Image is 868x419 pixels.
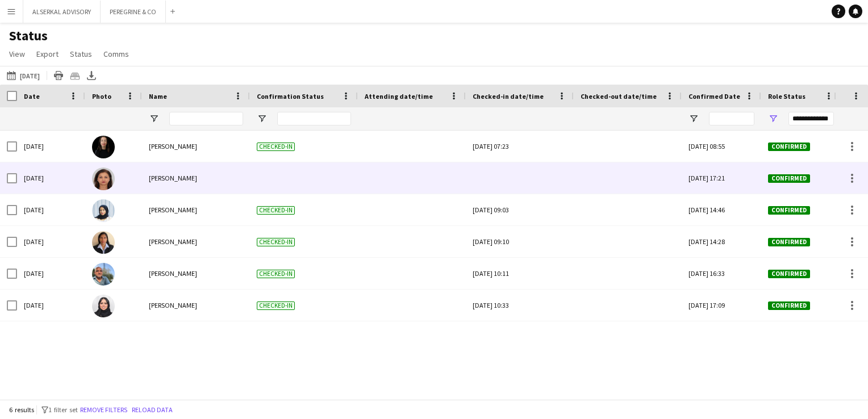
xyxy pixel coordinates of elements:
div: [DATE] [17,258,85,289]
input: Name Filter Input [169,112,243,125]
img: Mariam Rohrle [92,136,115,158]
span: View [9,49,25,59]
div: [DATE] [17,226,85,257]
span: Checked-in [257,270,295,278]
img: Sangeeta Mirchandani [92,167,115,190]
div: [DATE] 17:09 [682,290,761,321]
div: [DATE] 08:55 [682,131,761,162]
button: Reload data [130,404,175,416]
img: Ekram Balgosoon [92,295,115,317]
span: Confirmed [768,174,810,183]
app-action-btn: Print [52,69,65,82]
div: [DATE] 09:03 [473,194,567,225]
input: Confirmation Status Filter Input [277,112,351,125]
input: Confirmed Date Filter Input [709,112,754,125]
button: Open Filter Menu [257,114,267,124]
span: [PERSON_NAME] [149,237,197,246]
button: Open Filter Menu [149,114,159,124]
button: [DATE] [5,69,42,82]
a: View [5,47,30,61]
div: [DATE] 17:21 [682,162,761,194]
div: [DATE] 14:28 [682,226,761,257]
span: Date [24,92,40,100]
span: Checked-in date/time [473,92,544,100]
div: [DATE] 10:33 [473,290,567,321]
span: Export [36,49,59,59]
span: [PERSON_NAME] [149,174,197,182]
button: Open Filter Menu [768,114,778,124]
img: Fatimah AbuSrair [92,199,115,222]
button: PEREGRINE & CO [101,1,166,23]
button: Remove filters [78,404,130,416]
div: [DATE] 07:23 [473,131,567,162]
span: [PERSON_NAME] [149,142,197,150]
span: [PERSON_NAME] [149,269,197,278]
div: [DATE] [17,162,85,194]
button: ALSERKAL ADVISORY [23,1,101,23]
a: Comms [99,47,133,61]
span: Attending date/time [365,92,433,100]
div: [DATE] [17,131,85,162]
span: Confirmed [768,301,810,310]
img: Rita John [92,231,115,254]
span: Checked-in [257,301,295,310]
span: [PERSON_NAME] [149,301,197,309]
img: Rishi Raj [92,263,115,286]
span: Confirmed [768,238,810,246]
span: Checked-out date/time [581,92,657,100]
span: 1 filter set [48,405,78,414]
span: Photo [92,92,111,100]
div: [DATE] 14:46 [682,194,761,225]
span: Checked-in [257,238,295,246]
span: Status [70,49,92,59]
span: Confirmation Status [257,92,324,100]
span: Checked-in [257,143,295,151]
span: Role Status [768,92,806,100]
span: Confirmed [768,270,810,278]
span: Name [149,92,167,100]
app-action-btn: Export XLSX [85,69,98,82]
div: [DATE] 10:11 [473,258,567,289]
span: Confirmed Date [688,92,740,100]
span: Confirmed [768,206,810,215]
app-action-btn: Crew files as ZIP [68,69,82,82]
a: Status [65,47,97,61]
span: [PERSON_NAME] [149,206,197,214]
div: [DATE] 16:33 [682,258,761,289]
span: Checked-in [257,206,295,215]
div: [DATE] [17,194,85,225]
button: Open Filter Menu [688,114,699,124]
div: [DATE] 09:10 [473,226,567,257]
a: Export [32,47,63,61]
span: Confirmed [768,143,810,151]
div: [DATE] [17,290,85,321]
span: Comms [103,49,129,59]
